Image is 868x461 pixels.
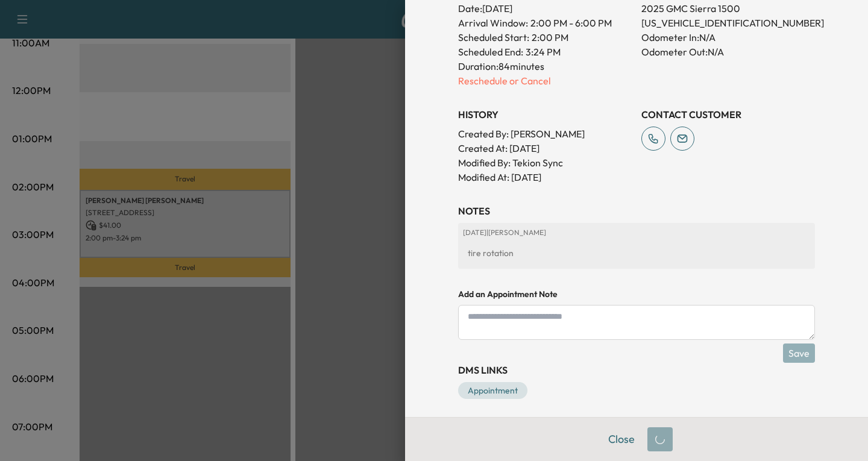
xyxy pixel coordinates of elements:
h3: History [458,107,632,122]
p: [DATE] | [PERSON_NAME] [463,228,810,237]
p: Date: [DATE] [458,1,632,16]
p: Scheduled End: [458,45,523,59]
span: 2:00 PM - 6:00 PM [530,16,612,30]
h4: Add an Appointment Note [458,288,815,300]
a: Appointment [458,382,527,399]
p: Duration: 84 minutes [458,59,632,74]
p: Created By : [PERSON_NAME] [458,127,632,141]
h3: NOTES [458,204,815,218]
h3: DMS Links [458,363,815,377]
p: Modified At : [DATE] [458,170,632,184]
p: 2025 GMC Sierra 1500 [641,1,815,16]
p: Odometer Out: N/A [641,45,815,59]
p: Scheduled Start: [458,30,529,45]
p: 2:00 PM [532,30,568,45]
div: tire rotation [463,242,810,264]
h3: CONTACT CUSTOMER [641,107,815,122]
button: Close [600,427,643,451]
p: Modified By : Tekion Sync [458,155,632,170]
p: Created At : [DATE] [458,141,632,155]
p: Arrival Window: [458,16,632,30]
p: Reschedule or Cancel [458,74,632,88]
p: 3:24 PM [526,45,561,59]
p: [US_VEHICLE_IDENTIFICATION_NUMBER] [641,16,815,30]
p: Odometer In: N/A [641,30,815,45]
